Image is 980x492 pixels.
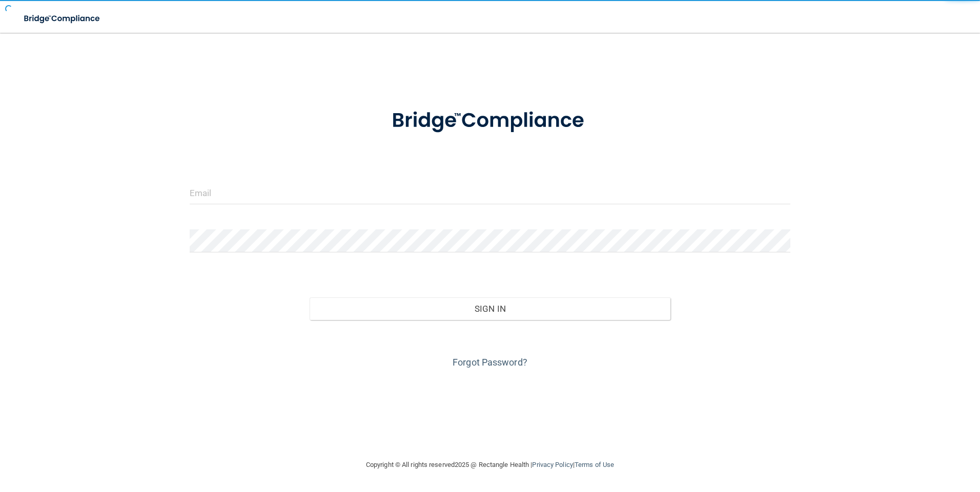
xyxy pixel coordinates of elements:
button: Sign In [310,297,670,320]
img: bridge_compliance_login_screen.278c3ca4.svg [371,94,609,147]
input: Email [190,181,791,204]
div: Copyright © All rights reserved 2025 @ Rectangle Health | | [303,448,677,481]
a: Terms of Use [575,461,614,468]
img: bridge_compliance_login_screen.278c3ca4.svg [15,8,110,29]
a: Privacy Policy [532,461,573,468]
a: Forgot Password? [453,357,527,368]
